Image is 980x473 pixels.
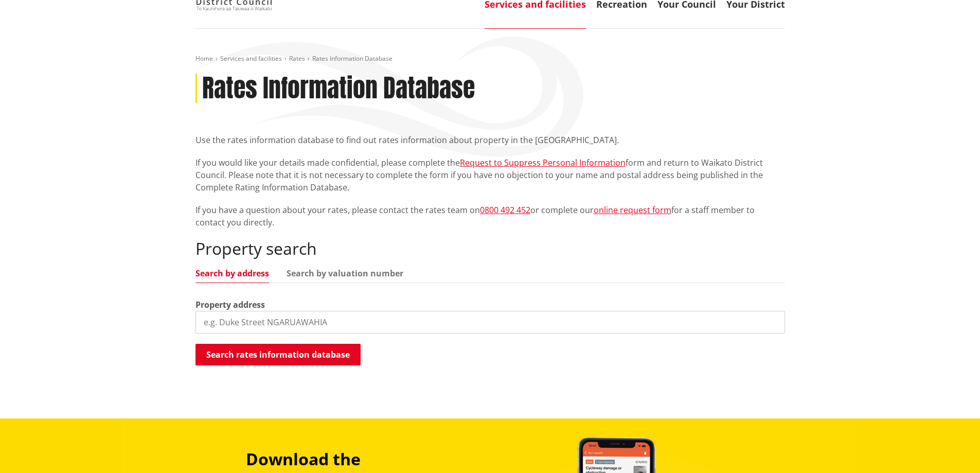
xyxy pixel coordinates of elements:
[195,299,265,311] label: Property address
[195,156,785,194] p: If you would like your details made confidential, please complete the form and return to Waikato ...
[289,54,305,63] a: Rates
[195,55,785,63] nav: breadcrumb
[312,54,393,63] span: Rates Information Database
[220,54,282,63] a: Services and facilities
[195,204,785,229] p: If you have a question about your rates, please contact the rates team on or complete our for a s...
[195,311,785,334] input: e.g. Duke Street NGARUAWAHIA
[480,204,530,216] a: 0800 492 452
[195,269,269,277] a: Search by address
[195,239,785,258] h2: Property search
[202,74,475,103] h1: Rates Information Database
[933,430,970,467] iframe: Messenger Launcher
[195,54,213,63] a: Home
[195,134,785,146] p: Use the rates information database to find out rates information about property in the [GEOGRAPHI...
[460,157,626,168] a: Request to Suppress Personal Information
[195,344,361,365] button: Search rates information database
[287,269,403,277] a: Search by valuation number
[594,204,671,216] a: online request form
